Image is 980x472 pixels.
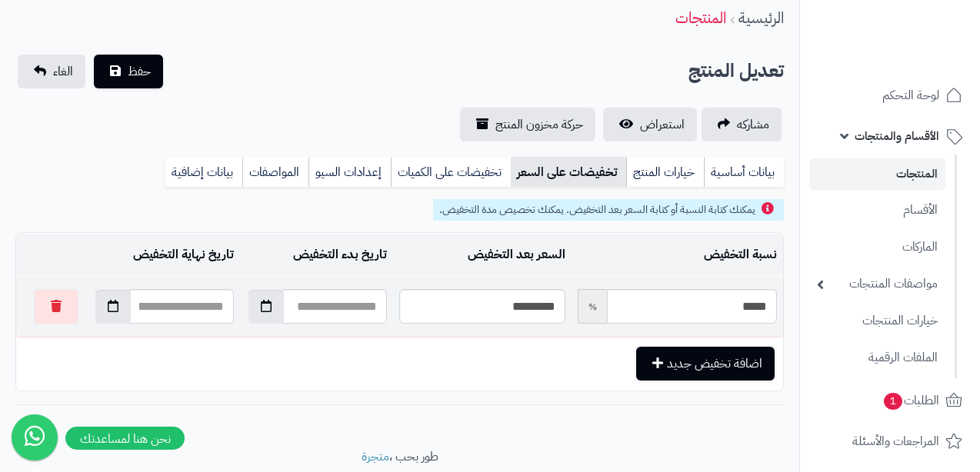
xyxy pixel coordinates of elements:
[809,231,945,264] a: الماركات
[636,347,775,381] button: اضافة تخفيض جديد
[18,55,85,88] a: الغاء
[809,341,945,374] a: الملفات الرقمية
[578,289,607,324] span: %
[809,423,971,460] a: المراجعات والأسئلة
[87,234,240,276] td: تاريخ نهاية التخفيض
[855,125,939,147] span: الأقسام والمنتجات
[884,393,902,410] span: 1
[688,55,784,87] h2: تعديل المنتج
[809,382,971,419] a: الطلبات1
[640,115,685,134] span: استعراض
[882,85,939,106] span: لوحة التحكم
[393,234,571,276] td: السعر بعد التخفيض
[738,6,784,29] a: الرئيسية
[852,430,939,452] span: المراجعات والأسئلة
[362,447,389,466] a: متجرة
[704,157,784,188] a: بيانات أساسية
[572,234,783,276] td: نسبة التخفيض
[809,268,945,301] a: مواصفات المنتجات
[882,390,939,411] span: الطلبات
[94,55,163,88] button: حفظ
[495,115,583,134] span: حركة مخزون المنتج
[308,157,391,188] a: إعدادات السيو
[391,157,511,188] a: تخفيضات على الكميات
[737,115,769,134] span: مشاركه
[809,194,945,227] a: الأقسام
[675,6,726,29] a: المنتجات
[626,157,704,188] a: خيارات المنتج
[809,304,945,337] a: خيارات المنتجات
[439,201,755,218] span: يمكنك كتابة النسبة أو كتابة السعر بعد التخفيض. يمكنك تخصيص مدة التخفيض.
[511,157,626,188] a: تخفيضات على السعر
[809,158,945,190] a: المنتجات
[702,108,782,141] a: مشاركه
[165,157,242,188] a: بيانات إضافية
[603,108,697,141] a: استعراض
[128,62,151,81] span: حفظ
[460,108,595,141] a: حركة مخزون المنتج
[809,77,971,114] a: لوحة التحكم
[240,234,393,276] td: تاريخ بدء التخفيض
[242,157,308,188] a: المواصفات
[53,62,73,81] span: الغاء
